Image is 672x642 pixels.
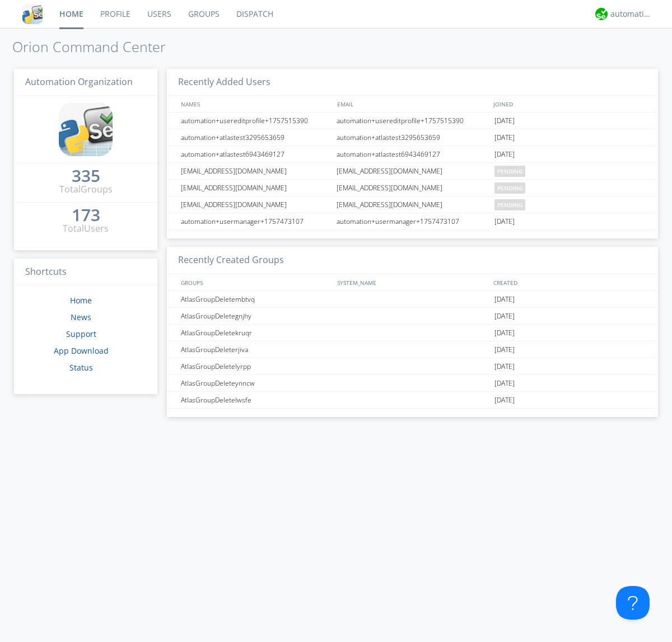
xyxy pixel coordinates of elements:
[167,247,658,274] h3: Recently Created Groups
[334,163,492,179] div: [EMAIL_ADDRESS][DOMAIN_NAME]
[178,325,333,341] div: AtlasGroupDeletekruqr
[334,274,491,290] div: SYSTEM_NAME
[167,325,658,341] a: AtlasGroupDeletekruqr[DATE]
[71,312,91,322] a: News
[334,180,492,196] div: [EMAIL_ADDRESS][DOMAIN_NAME]
[610,8,652,20] div: automation+atlas
[178,129,333,146] div: automation+atlastest3295653659
[167,69,658,96] h3: Recently Added Users
[167,341,658,358] a: AtlasGroupDeleterjiva[DATE]
[54,345,109,356] a: App Download
[72,170,100,181] div: 335
[167,213,658,230] a: automation+usermanager+1757473107automation+usermanager+1757473107[DATE]
[178,375,333,391] div: AtlasGroupDeleteynncw
[178,163,333,179] div: [EMAIL_ADDRESS][DOMAIN_NAME]
[178,146,333,162] div: automation+atlastest6943469127
[167,180,658,196] a: [EMAIL_ADDRESS][DOMAIN_NAME][EMAIL_ADDRESS][DOMAIN_NAME]pending
[494,213,515,230] span: [DATE]
[167,129,658,146] a: automation+atlastest3295653659automation+atlastest3295653659[DATE]
[334,196,492,213] div: [EMAIL_ADDRESS][DOMAIN_NAME]
[167,358,658,375] a: AtlasGroupDeletelyrpp[DATE]
[59,183,113,196] div: Total Groups
[167,375,658,392] a: AtlasGroupDeleteynncw[DATE]
[178,392,333,408] div: AtlasGroupDeletelwsfe
[494,358,515,375] span: [DATE]
[167,113,658,129] a: automation+usereditprofile+1757515390automation+usereditprofile+1757515390[DATE]
[178,113,333,129] div: automation+usereditprofile+1757515390
[167,163,658,180] a: [EMAIL_ADDRESS][DOMAIN_NAME][EMAIL_ADDRESS][DOMAIN_NAME]pending
[494,392,515,409] span: [DATE]
[178,341,333,358] div: AtlasGroupDeleterjiva
[494,325,515,341] span: [DATE]
[616,586,650,620] iframe: Toggle Customer Support
[167,196,658,213] a: [EMAIL_ADDRESS][DOMAIN_NAME][EMAIL_ADDRESS][DOMAIN_NAME]pending
[494,146,515,163] span: [DATE]
[167,291,658,308] a: AtlasGroupDeletembtvq[DATE]
[334,146,492,162] div: automation+atlastest6943469127
[167,146,658,163] a: automation+atlastest6943469127automation+atlastest6943469127[DATE]
[334,213,492,229] div: automation+usermanager+1757473107
[178,274,332,290] div: GROUPS
[494,182,525,194] span: pending
[334,129,492,146] div: automation+atlastest3295653659
[494,291,515,308] span: [DATE]
[63,222,109,235] div: Total Users
[72,170,100,183] a: 335
[494,308,515,325] span: [DATE]
[69,362,93,373] a: Status
[178,308,333,324] div: AtlasGroupDeletegnjhy
[334,113,492,129] div: automation+usereditprofile+1757515390
[178,196,333,213] div: [EMAIL_ADDRESS][DOMAIN_NAME]
[334,96,491,112] div: EMAIL
[70,295,92,306] a: Home
[494,199,525,210] span: pending
[494,113,515,129] span: [DATE]
[167,308,658,325] a: AtlasGroupDeletegnjhy[DATE]
[14,259,157,286] h3: Shortcuts
[167,392,658,409] a: AtlasGroupDeletelwsfe[DATE]
[491,274,647,290] div: CREATED
[494,341,515,358] span: [DATE]
[178,291,333,307] div: AtlasGroupDeletembtvq
[494,129,515,146] span: [DATE]
[178,213,333,229] div: automation+usermanager+1757473107
[22,4,43,24] img: cddb5a64eb264b2086981ab96f4c1ba7
[72,209,100,222] a: 173
[595,8,608,20] img: d2d01cd9b4174d08988066c6d424eccd
[178,180,333,196] div: [EMAIL_ADDRESS][DOMAIN_NAME]
[25,76,133,88] span: Automation Organization
[178,96,332,112] div: NAMES
[72,209,100,221] div: 173
[491,96,647,112] div: JOINED
[494,375,515,392] span: [DATE]
[494,166,525,177] span: pending
[178,358,333,374] div: AtlasGroupDeletelyrpp
[59,102,113,156] img: cddb5a64eb264b2086981ab96f4c1ba7
[66,329,96,339] a: Support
